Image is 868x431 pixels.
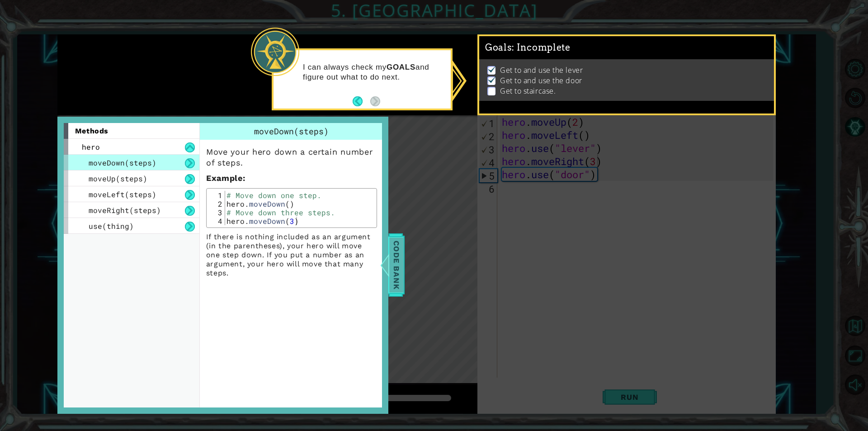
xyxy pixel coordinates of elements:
[387,63,415,71] strong: GOALS
[485,42,571,53] span: Goals
[500,76,582,85] p: Get to and use the door
[75,127,108,135] span: methods
[89,221,134,231] span: use(thing)
[353,96,370,106] button: Back
[89,205,161,215] span: moveRight(steps)
[89,158,156,167] span: moveDown(steps)
[209,191,225,199] div: 1
[500,86,556,96] p: Get to staircase.
[200,123,383,140] div: moveDown(steps)
[487,65,496,72] img: Check mark for checkbox
[206,232,377,278] p: If there is nothing included as an argument (in the parentheses), your hero will move one step do...
[206,173,245,183] strong: :
[254,126,329,137] span: moveDown(steps)
[89,189,156,199] span: moveLeft(steps)
[389,237,404,293] span: Code Bank
[82,142,100,152] span: hero
[209,208,225,217] div: 3
[209,199,225,208] div: 2
[64,123,199,139] div: methods
[209,217,225,225] div: 4
[487,76,496,83] img: Check mark for checkbox
[512,42,570,53] span: : Incomplete
[89,174,147,183] span: moveUp(steps)
[206,147,377,168] p: Move your hero down a certain number of steps.
[370,96,380,106] button: Next
[303,62,444,82] p: I can always check my and figure out what to do next.
[206,173,243,183] span: Example
[500,65,583,75] p: Get to and use the lever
